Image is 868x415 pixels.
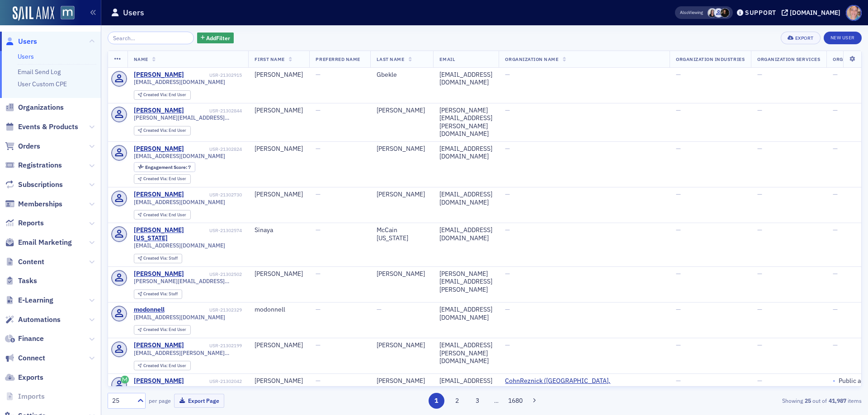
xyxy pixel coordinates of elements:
div: [PERSON_NAME] [255,270,303,278]
span: — [757,377,762,385]
div: Created Via: Staff [134,254,182,263]
span: Tasks [18,276,37,286]
a: Content [5,257,44,267]
span: Last Name [377,56,404,62]
span: — [316,377,321,385]
div: [PERSON_NAME] [377,270,427,278]
span: — [316,145,321,153]
span: [EMAIL_ADDRESS][DOMAIN_NAME] [134,153,225,159]
a: modonnell [134,306,165,314]
div: [DOMAIN_NAME] [790,9,840,17]
span: — [505,341,510,349]
a: Memberships [5,199,62,209]
span: [EMAIL_ADDRESS][PERSON_NAME][DOMAIN_NAME] [134,350,242,356]
a: [PERSON_NAME] [134,377,184,385]
span: — [316,190,321,198]
span: [EMAIL_ADDRESS][DOMAIN_NAME] [134,314,225,321]
span: Created Via : [143,291,169,297]
span: Preferred Name [316,56,360,62]
span: Imports [18,392,45,401]
a: [PERSON_NAME] [134,341,184,350]
a: Users [18,52,34,61]
a: View Homepage [54,6,75,21]
span: — [833,106,838,114]
span: Orders [18,141,40,151]
a: Exports [5,373,43,382]
a: Imports [5,392,45,401]
div: modonnell [255,306,303,314]
span: [PERSON_NAME][EMAIL_ADDRESS][PERSON_NAME][DOMAIN_NAME] [134,114,242,121]
button: Export [781,32,820,44]
a: Users [5,37,37,47]
span: — [505,305,510,313]
span: Lauren McDonough [720,8,730,18]
span: Events & Products [18,122,78,132]
a: [PERSON_NAME] [134,107,184,115]
div: Sinaya [255,226,303,234]
div: USR-21302844 [185,108,242,114]
div: Gbekle [377,71,427,79]
span: — [505,70,510,79]
span: — [316,270,321,278]
a: New User [824,32,862,44]
div: Engagement Score: 7 [134,162,195,172]
span: Organization Services [757,56,820,62]
span: — [833,70,838,79]
div: [EMAIL_ADDRESS][DOMAIN_NAME] [439,145,492,161]
button: Export Page [174,394,224,408]
span: — [833,270,838,278]
div: End User [143,128,186,133]
span: — [757,106,762,114]
span: — [757,226,762,234]
a: Tasks [5,276,37,286]
span: Created Via : [143,255,169,261]
span: — [833,305,838,313]
div: [PERSON_NAME] [377,191,427,199]
div: 7 [145,165,191,170]
span: Organization Industries [676,56,745,62]
div: End User [143,177,186,182]
a: Organizations [5,103,64,112]
div: Created Via: Staff [134,289,182,299]
div: Staff [143,292,178,297]
span: Name [134,56,148,62]
div: End User [143,213,186,218]
div: [EMAIL_ADDRESS][DOMAIN_NAME] [439,306,492,322]
span: — [316,341,321,349]
span: Connect [18,353,45,363]
span: — [676,70,681,79]
span: — [833,145,838,153]
span: Created Via : [143,176,169,182]
a: Subscriptions [5,180,63,190]
span: Content [18,257,44,267]
span: — [757,145,762,153]
span: Email [439,56,455,62]
span: — [316,106,321,114]
span: — [316,305,321,313]
label: per page [149,396,171,405]
span: Organization Name [505,56,558,62]
div: [EMAIL_ADDRESS][DOMAIN_NAME] [439,377,492,393]
span: Created Via : [143,92,169,98]
div: [PERSON_NAME] [255,71,303,79]
div: USR-21302329 [166,307,242,313]
button: [DOMAIN_NAME] [782,9,844,16]
span: Engagement Score : [145,164,188,170]
a: Connect [5,353,45,363]
button: AddFilter [197,33,234,44]
span: … [490,396,503,405]
span: — [505,106,510,114]
a: [PERSON_NAME] [134,145,184,153]
span: Created Via : [143,127,169,133]
span: Justin Chase [714,8,723,18]
span: [EMAIL_ADDRESS][DOMAIN_NAME] [134,242,225,249]
div: USR-21302199 [185,343,242,349]
span: Email Marketing [18,238,72,247]
a: [PERSON_NAME] [US_STATE] [134,226,208,242]
span: Finance [18,334,44,344]
span: Viewing [680,9,703,16]
span: — [757,70,762,79]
